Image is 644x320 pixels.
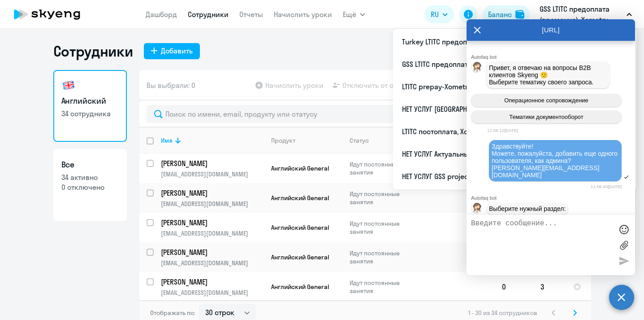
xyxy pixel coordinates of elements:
[53,149,127,221] a: Все34 активно0 отключено
[274,10,332,19] a: Начислить уроки
[239,10,263,19] a: Отчеты
[147,105,584,123] input: Поиск по имени, email, продукту или статусу
[161,136,264,145] div: Имя
[161,200,264,208] p: [EMAIL_ADDRESS][DOMAIN_NAME]
[161,259,264,267] p: [EMAIL_ADDRESS][DOMAIN_NAME]
[161,45,193,56] div: Добавить
[487,128,518,133] time: 11:56:12[DATE]
[350,249,411,265] p: Идут постоянные занятия
[350,136,411,145] div: Статус
[343,9,356,20] span: Ещё
[343,5,365,23] button: Ещё
[533,272,566,302] td: 3
[617,238,631,252] label: Лимит 10 файлов
[144,43,200,59] button: Добавить
[393,29,636,189] ul: Ещё
[495,272,533,302] td: 0
[161,289,264,297] p: [EMAIL_ADDRESS][DOMAIN_NAME]
[515,10,524,19] img: balance
[471,110,622,123] button: Тематики документооборот
[488,9,512,20] div: Баланс
[350,136,369,145] div: Статус
[161,277,264,287] a: [PERSON_NAME]
[161,188,262,198] p: [PERSON_NAME]
[471,62,483,75] img: bot avatar
[61,95,119,107] h3: Английский
[61,182,119,192] p: 0 отключено
[489,205,566,212] span: Выберите нужный раздел:
[271,194,329,202] span: Английский General
[509,114,583,120] span: Тематики документооборот
[161,136,173,145] div: Имя
[271,253,329,261] span: Английский General
[468,309,537,317] span: 1 - 30 из 34 сотрудников
[489,64,594,86] span: Привет, я отвечаю на вопросы B2B клиентов Skyeng 🙂 Выберите тематику своего запроса.
[147,80,195,91] span: Вы выбрали: 0
[271,283,329,291] span: Английский General
[161,188,264,198] a: [PERSON_NAME]
[471,203,483,216] img: bot avatar
[161,158,262,168] p: [PERSON_NAME]
[471,54,635,60] div: Autofaq bot
[591,184,622,189] time: 11:56:43[DATE]
[61,109,119,118] p: 34 сотрудника
[161,247,262,257] p: [PERSON_NAME]
[61,78,76,92] img: english
[161,218,262,228] p: [PERSON_NAME]
[61,172,119,182] p: 34 активно
[271,136,295,145] div: Продукт
[150,309,195,317] span: Отображать по:
[53,70,127,142] a: Английский34 сотрудника
[271,164,329,172] span: Английский General
[535,4,636,25] button: GSS LTITC предоплата (временно), Xometry Europe GmbH
[483,5,530,23] button: Балансbalance
[350,160,411,176] p: Идут постоянные занятия
[161,229,264,237] p: [EMAIL_ADDRESS][DOMAIN_NAME]
[61,159,119,171] h3: Все
[350,190,411,206] p: Идут постоянные занятия
[504,97,588,104] span: Операционное сопровождение
[350,219,411,236] p: Идут постоянные занятия
[471,94,622,107] button: Операционное сопровождение
[492,143,619,179] span: Здравствуйте! Можете, пожалуйста, добавить еще одного пользователя, как админа? [PERSON_NAME][EMA...
[161,277,262,287] p: [PERSON_NAME]
[161,158,264,168] a: [PERSON_NAME]
[161,247,264,257] a: [PERSON_NAME]
[271,136,342,145] div: Продукт
[161,218,264,228] a: [PERSON_NAME]
[146,10,177,19] a: Дашборд
[188,10,229,19] a: Сотрудники
[471,195,635,201] div: Autofaq bot
[53,42,133,60] h1: Сотрудники
[424,5,454,23] button: RU
[350,279,411,295] p: Идут постоянные занятия
[161,170,264,178] p: [EMAIL_ADDRESS][DOMAIN_NAME]
[540,4,623,25] p: GSS LTITC предоплата (временно), Xometry Europe GmbH
[431,9,439,20] span: RU
[271,224,329,232] span: Английский General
